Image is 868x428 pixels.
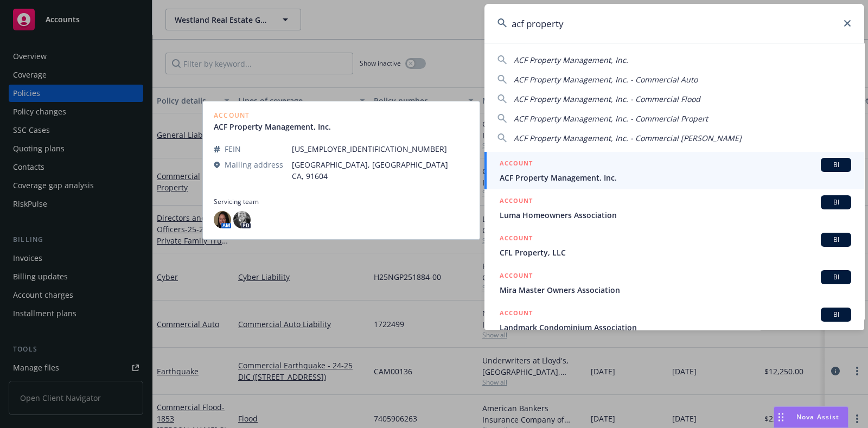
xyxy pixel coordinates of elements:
span: ACF Property Management, Inc. - Commercial Propert [514,113,708,124]
span: ACF Property Management, Inc. - Commercial Flood [514,94,700,104]
span: ACF Property Management, Inc. [500,172,851,183]
h5: ACCOUNT [500,195,533,208]
span: BI [825,197,847,207]
button: Nova Assist [774,406,848,428]
a: ACCOUNTBIACF Property Management, Inc. [484,152,864,189]
h5: ACCOUNT [500,233,533,246]
div: Drag to move [774,407,788,427]
a: ACCOUNTBIMira Master Owners Association [484,264,864,302]
span: ACF Property Management, Inc. - Commercial [PERSON_NAME] [514,133,742,143]
a: ACCOUNTBILuma Homeowners Association [484,189,864,227]
span: Landmark Condominium Association [500,322,851,333]
span: Nova Assist [796,412,839,421]
span: BI [825,272,847,282]
a: ACCOUNTBILandmark Condominium Association [484,302,864,339]
h5: ACCOUNT [500,308,533,321]
span: Mira Master Owners Association [500,284,851,296]
span: ACF Property Management, Inc. [514,55,628,65]
input: Search... [484,4,864,43]
span: CFL Property, LLC [500,247,851,258]
span: BI [825,310,847,320]
h5: ACCOUNT [500,158,533,171]
span: ACF Property Management, Inc. - Commercial Auto [514,74,698,85]
a: ACCOUNTBICFL Property, LLC [484,227,864,264]
span: Luma Homeowners Association [500,209,851,221]
span: BI [825,235,847,245]
span: BI [825,160,847,170]
h5: ACCOUNT [500,270,533,283]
